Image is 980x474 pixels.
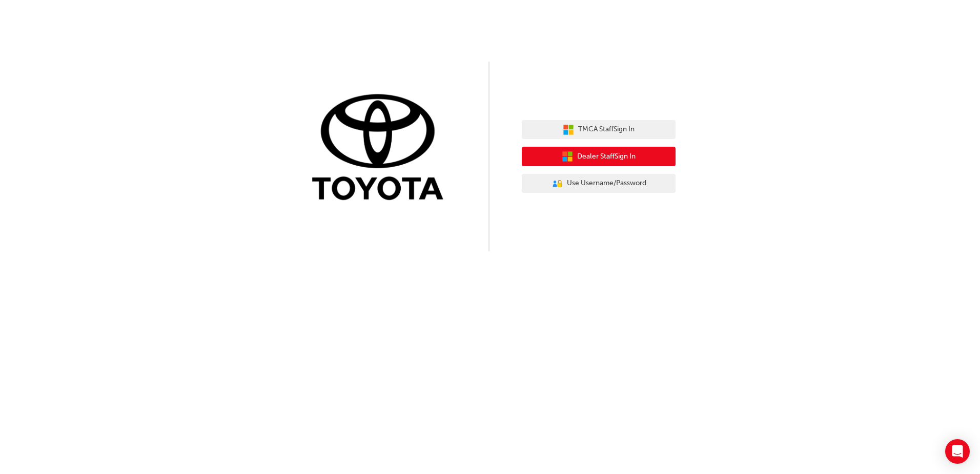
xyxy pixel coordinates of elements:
[522,120,676,140] button: TMCA StaffSign In
[567,177,646,189] span: Use Username/Password
[578,124,635,135] span: TMCA Staff Sign In
[304,92,458,205] img: Trak
[522,174,676,193] button: Use Username/Password
[577,151,636,163] span: Dealer Staff Sign In
[945,439,970,464] div: Open Intercom Messenger
[522,147,676,166] button: Dealer StaffSign In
